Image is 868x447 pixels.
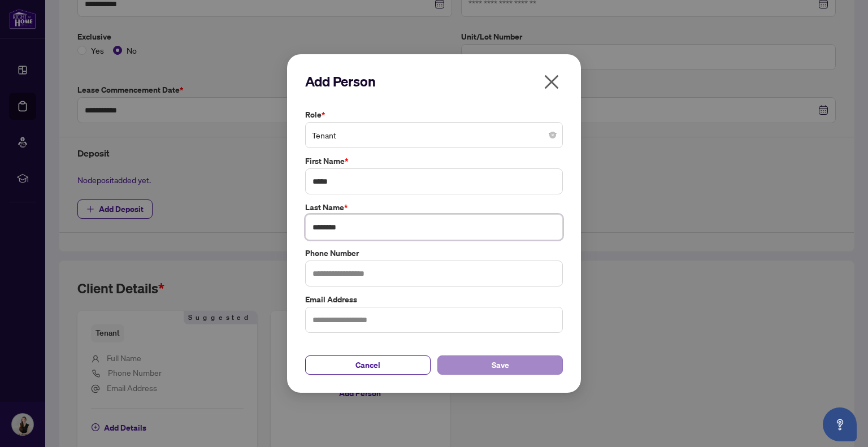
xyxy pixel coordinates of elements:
h2: Add Person [305,72,563,90]
span: Save [492,356,509,374]
label: Role [305,109,563,121]
span: close [542,73,561,91]
span: close-circle [549,132,556,138]
label: Last Name [305,201,563,214]
button: Save [437,355,563,375]
button: Open asap [823,407,857,441]
label: First Name [305,155,563,167]
button: Cancel [305,355,431,375]
span: Tenant [312,124,556,146]
label: Phone Number [305,247,563,259]
span: Cancel [355,356,380,374]
label: Email Address [305,293,563,306]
